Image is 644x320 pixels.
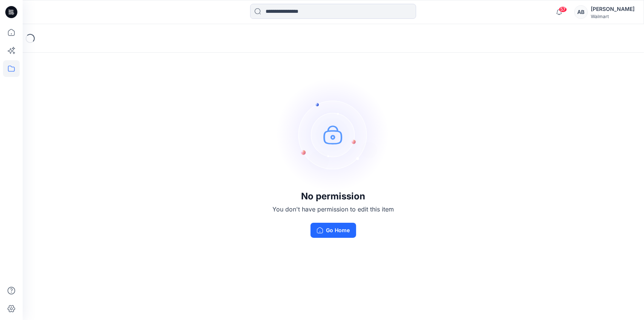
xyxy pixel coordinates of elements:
div: Walmart [591,14,635,19]
h3: No permission [273,191,394,202]
img: no-perm.svg [277,78,390,191]
p: You don't have permission to edit this item [273,205,394,214]
div: [PERSON_NAME] [591,5,635,14]
button: Go Home [310,223,356,238]
span: 57 [559,6,567,12]
div: AB [574,5,588,19]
